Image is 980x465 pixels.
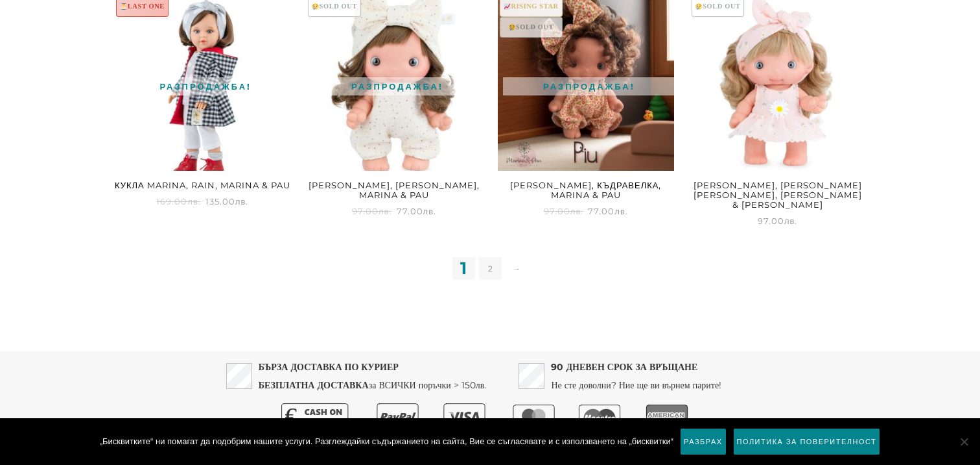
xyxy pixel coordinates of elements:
span: „Бисквитките“ ни помагат да подобрим нашите услуги. Разглеждайки съдържанието на сайта, Вие се съ... [100,435,673,448]
span: Разпродажба! [503,77,675,95]
span: Разпродажба! [119,77,291,95]
p: за ВСИЧКИ поръчки > 150лв. [259,358,487,394]
p: Не сте доволни? Ние ще ви върнем парите! [551,358,721,394]
span: 97.00 [544,206,584,216]
span: 169.00 [156,196,201,207]
span: 97.00 [352,206,392,216]
span: лв. [570,206,584,216]
span: лв. [235,196,249,207]
span: лв. [379,206,392,216]
a: Разбрах [680,428,726,455]
span: 135.00 [205,196,249,207]
a: → [506,257,528,280]
text: € [285,404,297,431]
span: 1 [452,257,475,280]
span: Разпродажба! [311,77,483,95]
a: Политика за поверителност [733,428,881,455]
strong: 90 ДНЕВЕН СРОК ЗА ВРЪЩАНЕ [551,361,697,373]
a: 2 [479,257,502,280]
span: лв. [187,196,201,207]
h2: Кукла Marina, Rain, Marina & Pau [114,176,291,194]
strong: БЪРЗА ДОСТАВКА ПО КУРИЕР БЕЗПЛАТНА ДОСТАВКА [259,361,399,391]
span: No [957,435,970,448]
